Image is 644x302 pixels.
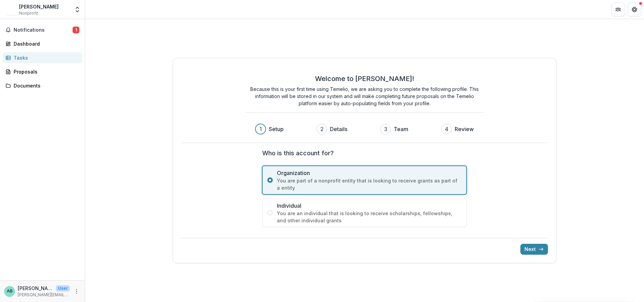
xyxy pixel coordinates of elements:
[262,148,462,158] label: Who is this account for?
[255,124,474,134] div: Progress
[277,169,461,177] span: Organization
[19,3,59,10] div: [PERSON_NAME]
[73,27,79,33] span: 1
[7,289,13,293] div: Ashley Blakeney
[18,292,70,298] p: [PERSON_NAME][EMAIL_ADDRESS][DOMAIN_NAME]
[19,10,38,16] span: Nonprofit
[3,25,82,35] button: Notifications1
[315,75,414,83] h2: Welcome to [PERSON_NAME]!
[520,244,548,255] button: Next
[73,287,81,296] button: More
[3,38,82,49] a: Dashboard
[394,125,408,133] h3: Team
[73,3,82,16] button: Open entity switcher
[18,285,53,292] p: [PERSON_NAME]
[14,82,77,89] div: Documents
[277,177,461,191] span: You are part of a nonprofit entity that is looking to receive grants as part of a entity
[260,125,262,133] div: 1
[14,40,77,47] div: Dashboard
[245,85,484,107] p: Because this is your first time using Temelio, we are asking you to complete the following profil...
[611,3,625,16] button: Partners
[445,125,449,133] div: 4
[277,202,461,210] span: Individual
[320,125,324,133] div: 2
[5,4,16,15] img: Ali Reza Dorriz
[330,125,347,133] h3: Details
[14,68,77,75] div: Proposals
[628,3,641,16] button: Get Help
[455,125,474,133] h3: Review
[269,125,284,133] h3: Setup
[14,27,73,33] span: Notifications
[56,285,70,291] p: User
[384,125,387,133] div: 3
[3,80,82,91] a: Documents
[3,66,82,77] a: Proposals
[3,52,82,63] a: Tasks
[14,54,77,61] div: Tasks
[277,210,461,224] span: You are an individual that is looking to receive scholarships, fellowships, and other individual ...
